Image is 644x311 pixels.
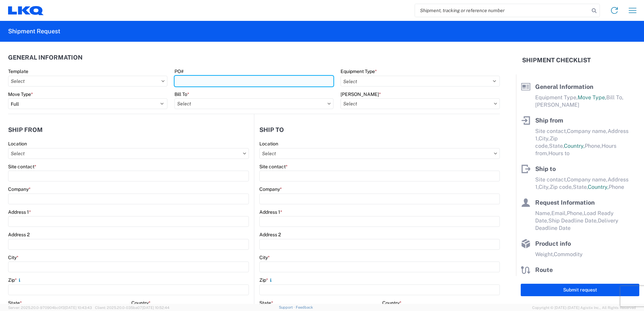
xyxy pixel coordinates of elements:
span: City, [539,135,550,142]
span: Ship to [535,165,556,172]
h2: Ship from [8,127,43,133]
a: Support [279,305,296,309]
span: Equipment Type, [535,94,578,101]
label: Company [8,186,31,192]
label: Template [8,68,28,74]
span: [DATE] 10:43:43 [65,306,92,310]
span: Ship Deadline Date, [548,217,598,224]
label: Address 2 [8,232,30,238]
label: Location [259,141,278,147]
h2: Shipment Checklist [522,56,591,64]
h2: Shipment Request [8,27,60,35]
span: Move Type, [578,94,606,101]
label: City [8,254,19,261]
span: Product info [535,240,571,247]
span: Bill To, [606,94,623,101]
span: Server: 2025.20.0-970904bc0f3 [8,306,92,310]
label: Bill To [174,91,189,97]
a: Feedback [296,305,313,309]
label: Company [259,186,282,192]
label: Site contact [259,164,288,170]
input: Select [259,148,500,159]
span: [PERSON_NAME] [535,102,579,108]
span: Copyright © [DATE]-[DATE] Agistix Inc., All Rights Reserved [532,305,636,311]
input: Shipment, tracking or reference number [415,4,589,17]
input: Select [341,98,500,109]
label: Address 1 [8,209,31,215]
label: Country [382,300,401,306]
span: Client: 2025.20.0-035ba07 [95,306,169,310]
label: Site contact [8,164,36,170]
label: Location [8,141,27,147]
span: Company name, [567,128,608,134]
span: Country, [564,143,585,149]
span: Request Information [535,199,595,206]
label: Zip [8,277,22,283]
span: State, [549,143,564,149]
span: General Information [535,83,593,90]
h2: General Information [8,54,83,61]
span: Name, [535,210,551,216]
span: City, [539,184,550,190]
label: City [259,254,270,261]
span: Hours to [548,150,570,157]
input: Select [8,148,249,159]
h2: Ship to [259,127,284,133]
input: Select [8,76,167,87]
button: Submit request [521,284,639,296]
span: Phone, [567,210,584,216]
label: Move Type [8,91,33,97]
span: Country, [588,184,609,190]
span: Email, [551,210,567,216]
span: Phone [609,184,624,190]
span: Zip code, [550,184,573,190]
span: Site contact, [535,176,567,183]
span: Weight, [535,251,554,257]
label: PO# [174,68,184,74]
span: Commodity [554,251,583,257]
span: Company name, [567,176,608,183]
span: Route [535,266,553,273]
span: State, [573,184,588,190]
label: State [259,300,273,306]
label: State [8,300,22,306]
label: Address 2 [259,232,281,238]
span: Site contact, [535,128,567,134]
span: [DATE] 10:52:44 [142,306,169,310]
label: Equipment Type [341,68,377,74]
label: Zip [259,277,273,283]
span: Phone, [585,143,602,149]
label: [PERSON_NAME] [341,91,381,97]
label: Address 1 [259,209,282,215]
input: Select [174,98,334,109]
span: Ship from [535,117,563,124]
label: Country [131,300,151,306]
